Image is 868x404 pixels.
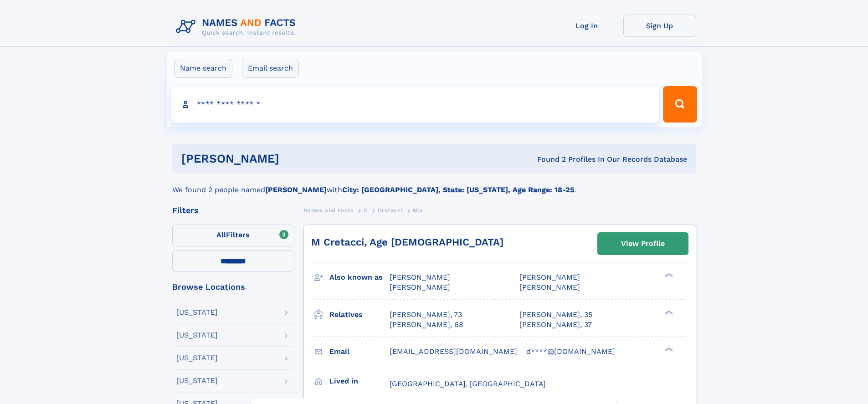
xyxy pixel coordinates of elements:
[623,15,696,37] a: Sign Up
[364,207,368,214] span: C
[176,354,218,362] div: [US_STATE]
[413,207,423,214] span: Mia
[663,346,673,352] div: ❯
[408,154,687,164] div: Found 2 Profiles In Our Records Database
[329,307,390,322] h3: Relatives
[364,205,368,216] a: C
[519,273,580,281] span: [PERSON_NAME]
[172,174,696,195] div: We found 2 people named with .
[342,185,574,194] b: City: [GEOGRAPHIC_DATA], State: [US_STATE], Age Range: 18-25
[550,15,623,37] a: Log In
[172,283,294,291] div: Browse Locations
[329,373,390,389] h3: Lived in
[176,309,218,316] div: [US_STATE]
[598,233,688,255] a: View Profile
[390,283,450,291] span: [PERSON_NAME]
[663,272,673,278] div: ❯
[519,310,592,320] a: [PERSON_NAME], 35
[378,205,402,216] a: Cretacci
[519,320,592,330] a: [PERSON_NAME], 37
[171,86,659,123] input: search input
[390,310,462,320] a: [PERSON_NAME], 73
[663,309,673,315] div: ❯
[390,320,463,330] a: [PERSON_NAME], 68
[329,270,390,285] h3: Also known as
[390,273,450,281] span: [PERSON_NAME]
[390,347,517,356] span: [EMAIL_ADDRESS][DOMAIN_NAME]
[216,230,226,239] span: All
[378,207,402,214] span: Cretacci
[663,86,697,123] button: Search Button
[172,15,303,39] img: Logo Names and Facts
[303,205,354,216] a: Names and Facts
[176,332,218,339] div: [US_STATE]
[174,59,232,78] label: Name search
[265,185,327,194] b: [PERSON_NAME]
[172,206,294,215] div: Filters
[172,225,294,246] label: Filters
[390,379,546,388] span: [GEOGRAPHIC_DATA], [GEOGRAPHIC_DATA]
[329,344,390,359] h3: Email
[311,236,503,248] a: M Cretacci, Age [DEMOGRAPHIC_DATA]
[519,283,580,291] span: [PERSON_NAME]
[176,377,218,384] div: [US_STATE]
[242,59,299,78] label: Email search
[621,233,665,254] div: View Profile
[181,153,408,164] h1: [PERSON_NAME]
